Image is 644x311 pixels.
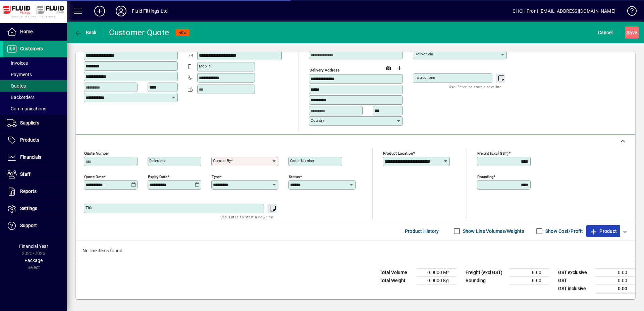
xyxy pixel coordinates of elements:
mat-label: Mobile [199,64,211,68]
button: Cancel [596,27,614,39]
td: 0.00 [509,276,549,284]
span: Communications [7,106,46,111]
mat-label: Freight (excl GST) [477,151,508,155]
td: 0.0000 Kg [417,276,457,284]
span: Backorders [7,95,35,100]
mat-label: Quoted by [213,158,231,163]
a: Payments [3,69,67,80]
span: S [627,30,629,35]
span: Payments [7,72,32,77]
mat-label: Title [86,205,93,210]
td: GST inclusive [555,284,595,293]
a: Home [3,23,67,40]
td: Total Weight [376,276,417,284]
td: 0.00 [595,284,635,293]
span: Product History [405,226,439,237]
a: Financials [3,149,67,166]
a: Communications [3,103,67,114]
span: Suppliers [20,120,39,125]
mat-label: Expiry date [148,174,167,179]
td: Total Volume [376,268,417,276]
td: Freight (excl GST) [462,268,509,276]
div: Customer Quote [109,27,169,38]
td: 0.00 [595,276,635,284]
a: Knowledge Base [622,1,636,23]
span: Financials [20,154,41,160]
a: Staff [3,166,67,183]
div: Fluid Fittings Ltd [132,6,168,16]
button: Save [625,27,639,39]
span: Product [590,226,617,237]
span: Staff [20,171,31,177]
a: Invoices [3,57,67,69]
mat-hint: Use 'Enter' to start a new line [449,83,501,91]
div: CHCH Front [EMAIL_ADDRESS][DOMAIN_NAME] [513,6,615,16]
mat-label: Deliver via [415,52,433,56]
button: Product History [402,225,442,237]
mat-label: Rounding [477,174,493,179]
span: Back [74,30,97,35]
a: Products [3,132,67,149]
span: Package [24,258,43,263]
mat-hint: Use 'Enter' to start a new line [220,213,273,221]
mat-label: Reference [149,158,166,163]
a: View on map [383,62,394,73]
td: Rounding [462,276,509,284]
td: GST [555,276,595,284]
mat-label: Instructions [415,75,435,80]
span: Invoices [7,60,28,66]
span: Support [20,223,37,228]
span: Customers [20,46,43,51]
label: Show Cost/Profit [544,228,583,235]
a: Settings [3,200,67,217]
mat-label: Order number [290,158,314,163]
mat-label: Country [311,118,324,123]
button: Product [586,225,620,237]
td: GST exclusive [555,268,595,276]
mat-label: Quote date [84,174,104,179]
mat-label: Type [212,174,220,179]
button: Back [72,27,98,39]
button: Profile [110,5,132,17]
span: Financial Year [19,244,48,249]
td: 0.00 [509,268,549,276]
td: 0.00 [595,268,635,276]
a: Suppliers [3,115,67,132]
a: Reports [3,183,67,200]
a: Backorders [3,92,67,103]
span: Settings [20,206,37,211]
span: Home [20,29,33,34]
button: Add [89,5,110,17]
div: No line items found [76,241,635,261]
td: 0.0000 M³ [417,268,457,276]
mat-label: Status [289,174,300,179]
span: Cancel [598,27,613,38]
a: Support [3,217,67,234]
span: ave [627,27,637,38]
span: Products [20,137,39,143]
label: Show Line Volumes/Weights [462,228,524,235]
span: Reports [20,189,37,194]
span: Quotes [7,83,26,89]
mat-label: Product location [383,151,413,155]
button: Choose address [394,63,405,73]
mat-label: Quote number [84,151,109,155]
span: NEW [178,31,187,35]
app-page-header-button: Back [67,27,104,39]
a: Quotes [3,80,67,92]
